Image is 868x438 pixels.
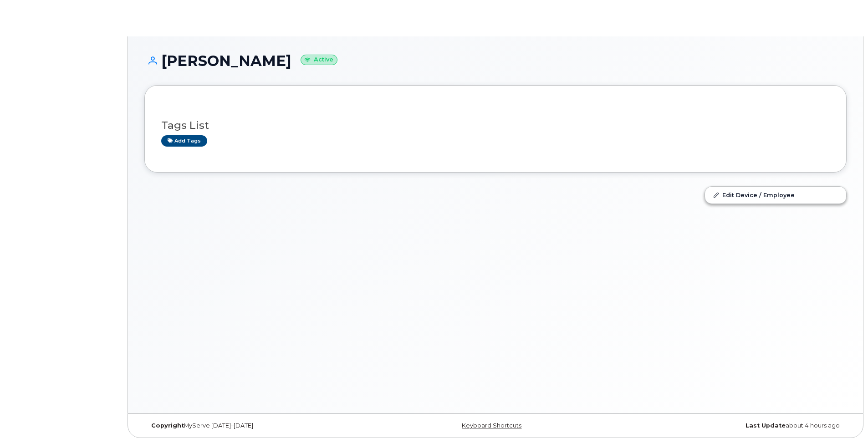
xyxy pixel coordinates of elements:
strong: Last Update [745,422,786,429]
small: Active [301,55,337,65]
a: Add tags [161,135,207,147]
a: Edit Device / Employee [705,187,846,203]
div: about 4 hours ago [613,422,847,429]
h1: [PERSON_NAME] [144,53,847,69]
h3: Tags List [161,120,830,131]
a: Keyboard Shortcuts [462,422,521,429]
strong: Copyright [151,422,184,429]
div: MyServe [DATE]–[DATE] [144,422,378,429]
